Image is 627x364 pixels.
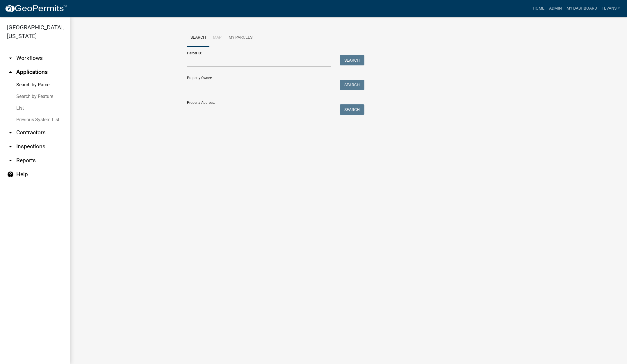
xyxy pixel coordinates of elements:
a: Admin [547,3,564,14]
i: arrow_drop_down [7,129,14,136]
button: Search [340,55,364,65]
a: Search [187,28,209,47]
i: arrow_drop_up [7,69,14,76]
a: tevans [599,3,622,14]
i: help [7,171,14,178]
button: Search [340,80,364,90]
a: My Dashboard [564,3,599,14]
button: Search [340,104,364,115]
i: arrow_drop_down [7,55,14,62]
a: My Parcels [225,28,256,47]
i: arrow_drop_down [7,157,14,164]
i: arrow_drop_down [7,143,14,150]
a: Home [530,3,547,14]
